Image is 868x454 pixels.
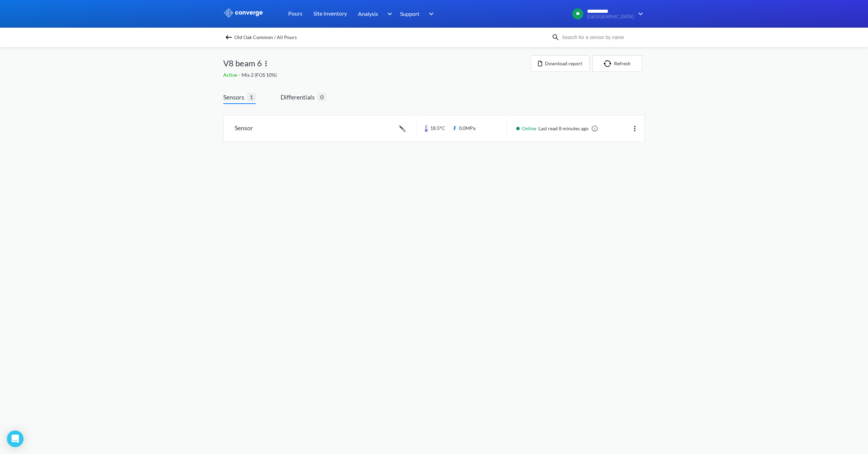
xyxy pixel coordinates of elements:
span: Sensors [223,92,247,102]
img: more.svg [631,124,639,133]
span: Analysis [358,9,378,18]
img: icon-search.svg [551,33,560,41]
img: icon-file.svg [538,61,542,66]
img: backspace.svg [225,33,233,41]
img: downArrow.svg [424,10,435,18]
span: V8 beam 6 [223,57,262,70]
img: logo_ewhite.svg [223,8,263,17]
img: downArrow.svg [634,10,645,18]
img: icon-refresh.svg [604,60,614,67]
div: Mix 2 (FOS 10%) [223,71,531,79]
button: Refresh [592,55,642,72]
span: Old Oak Common / All Pours [234,32,297,42]
span: Differentials [281,92,318,102]
img: more.svg [262,59,270,68]
span: [GEOGRAPHIC_DATA] [587,14,634,19]
span: Active [223,72,238,78]
img: downArrow.svg [383,10,394,18]
span: Support [400,9,419,18]
span: 1 [247,93,256,101]
button: Download report [531,55,589,72]
div: Open Intercom Messenger [7,431,23,447]
span: 0 [318,93,326,101]
input: Search for a sensor by name [560,34,643,41]
span: - [238,72,242,78]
